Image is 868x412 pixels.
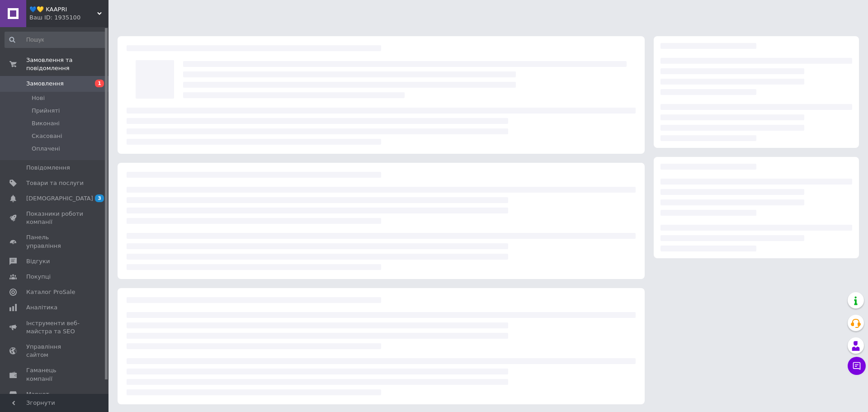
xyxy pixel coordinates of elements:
[5,32,107,48] input: Пошук
[26,56,108,72] span: Замовлення та повідомлення
[95,80,104,87] span: 1
[32,145,60,153] span: Оплачені
[26,273,51,281] span: Покупці
[26,179,84,187] span: Товари та послуги
[26,390,49,398] span: Маркет
[29,14,108,22] div: Ваш ID: 1935100
[26,210,84,226] span: Показники роботи компанії
[26,366,84,383] span: Гаманець компанії
[26,80,64,88] span: Замовлення
[32,132,62,140] span: Скасовані
[26,303,57,312] span: Аналітика
[26,288,75,296] span: Каталог ProSale
[32,94,45,102] span: Нові
[29,5,97,14] span: 💙💛 KAAPRI
[26,257,50,265] span: Відгуки
[32,107,60,115] span: Прийняті
[95,194,104,202] span: 3
[848,357,866,375] button: Чат з покупцем
[32,119,60,128] span: Виконані
[26,343,84,359] span: Управління сайтом
[26,233,84,250] span: Панель управління
[26,194,93,203] span: [DEMOGRAPHIC_DATA]
[26,319,84,336] span: Інструменти веб-майстра та SEO
[26,164,70,172] span: Повідомлення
